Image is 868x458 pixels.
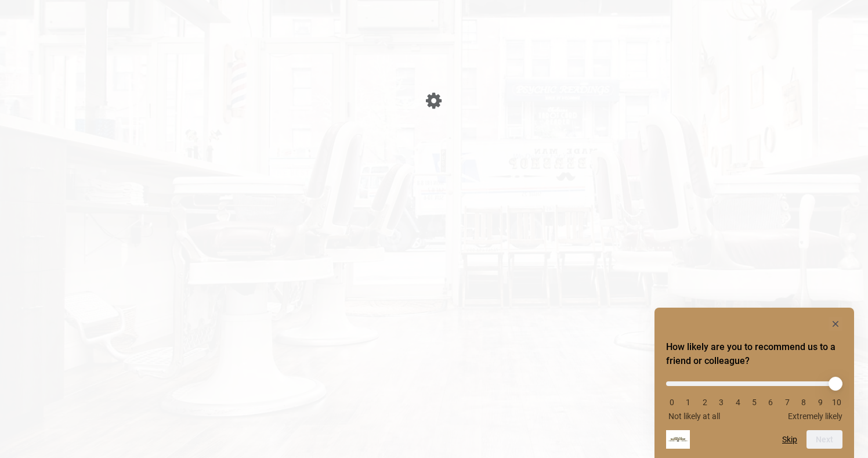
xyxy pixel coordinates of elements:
li: 8 [798,398,809,407]
li: 1 [682,398,694,407]
li: 6 [765,398,776,407]
span: Extremely likely [788,412,842,421]
li: 7 [782,398,793,407]
li: 9 [815,398,826,407]
li: 5 [748,398,760,407]
button: Skip [782,435,797,444]
li: 2 [699,398,711,407]
div: How likely are you to recommend us to a friend or colleague? Select an option from 0 to 10, with ... [666,317,842,449]
div: How likely are you to recommend us to a friend or colleague? Select an option from 0 to 10, with ... [666,373,842,421]
li: 0 [666,398,678,407]
li: 3 [715,398,727,407]
li: 4 [732,398,744,407]
button: Hide survey [829,317,842,331]
button: Next question [806,430,842,449]
span: Not likely at all [668,412,720,421]
h2: How likely are you to recommend us to a friend or colleague? Select an option from 0 to 10, with ... [666,340,842,368]
li: 10 [831,398,842,407]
